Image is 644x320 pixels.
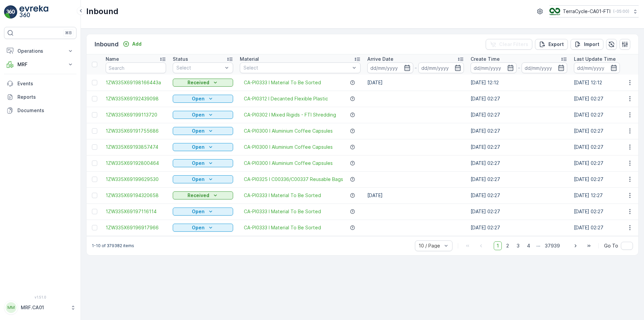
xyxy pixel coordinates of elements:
p: Arrive Date [367,56,393,62]
button: Import [571,39,603,50]
p: Select [244,64,350,71]
input: dd/mm/yyyy [522,62,568,73]
a: CA-PI0333 I Material To Be Sorted [244,79,321,86]
a: 1ZW335X69198166443a [106,79,166,86]
p: Material [240,56,259,62]
button: Export [535,39,568,50]
button: Open [173,208,233,216]
span: 37939 [542,241,563,250]
p: Create Time [471,56,500,62]
a: 1ZW335X69199629530 [106,176,166,183]
div: Toggle Row Selected [92,161,97,166]
div: Toggle Row Selected [92,96,97,101]
div: Toggle Row Selected [92,177,97,182]
p: Received [187,192,209,199]
button: Open [173,127,233,135]
a: CA-PI0333 I Material To Be Sorted [244,192,321,199]
p: - [415,64,417,72]
p: Open [192,144,205,150]
p: Select [176,64,223,71]
button: Open [173,95,233,103]
div: Toggle Row Selected [92,144,97,150]
a: CA-PI0300 I Aluminium Coffee Capsules [244,144,333,150]
button: Received [173,191,233,199]
img: TC_BVHiTW6.png [549,8,560,15]
button: MMMRF.CA01 [4,301,76,315]
p: Status [173,56,188,62]
a: 1ZW335X69194320658 [106,192,166,199]
a: CA-PI0300 I Aluminium Coffee Capsules [244,160,333,167]
div: Toggle Row Selected [92,112,97,118]
span: 1ZW335X69197116114 [106,208,166,215]
a: Events [4,77,76,90]
a: CA-PI0312 I Decanted Flexible Plastic [244,95,328,102]
p: Open [192,160,205,167]
div: Toggle Row Selected [92,193,97,198]
button: Clear Filters [486,39,532,50]
td: [DATE] 02:27 [467,203,571,220]
td: [DATE] 02:27 [467,187,571,203]
a: 1ZW335X69192800464 [106,160,166,167]
span: v 1.51.0 [4,295,76,299]
input: dd/mm/yyyy [574,62,620,73]
span: 3 [514,241,523,250]
div: Toggle Row Selected [92,225,97,230]
td: [DATE] 02:27 [467,139,571,155]
button: Open [173,224,233,232]
input: Search [106,62,166,73]
p: Open [192,208,205,215]
a: CA-PI0333 I Material To Be Sorted [244,224,321,231]
button: Open [173,159,233,167]
span: CA-PI0333 I Material To Be Sorted [244,208,321,215]
a: CA-PI0302 I Mixed Rigids - FTI Shredding [244,111,336,118]
a: Documents [4,104,76,117]
p: ( -05:00 ) [613,9,629,14]
p: Open [192,111,205,118]
a: 1ZW335X69199113720 [106,111,166,118]
a: CA-PI0300 I Aluminium Coffee Capsules [244,128,333,134]
p: Name [106,56,119,62]
span: Go To [604,242,618,249]
span: 1ZW335X69193857474 [106,144,166,150]
td: [DATE] 02:27 [467,171,571,187]
div: Toggle Row Selected [92,128,97,134]
span: 1ZW335X69191755686 [106,128,166,134]
td: [DATE] 02:27 [467,91,571,107]
button: MRF [4,58,76,71]
p: TerraCycle-CA01-FTI [563,8,610,15]
p: Inbound [86,6,118,17]
a: 1ZW335X69192439098 [106,95,166,102]
p: Last Update Time [574,56,616,62]
td: [DATE] 02:27 [467,123,571,139]
td: [DATE] [364,75,467,91]
div: MM [6,302,16,313]
p: ⌘B [65,30,72,36]
span: 2 [503,241,512,250]
p: ... [536,241,540,250]
p: Import [584,41,599,48]
img: logo_light-DOdMpM7g.png [19,5,48,19]
p: Inbound [95,40,119,49]
p: Documents [17,107,74,114]
div: Toggle Row Selected [92,209,97,214]
button: Open [173,175,233,183]
p: Export [548,41,564,48]
a: CA-PI0325 I C00336/C00337 Reusable Bags [244,176,343,183]
div: Toggle Row Selected [92,80,97,85]
button: Operations [4,44,76,58]
a: 1ZW335X69196917966 [106,224,166,231]
p: Open [192,224,205,231]
input: dd/mm/yyyy [471,62,517,73]
p: 1-10 of 379382 items [92,243,134,248]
